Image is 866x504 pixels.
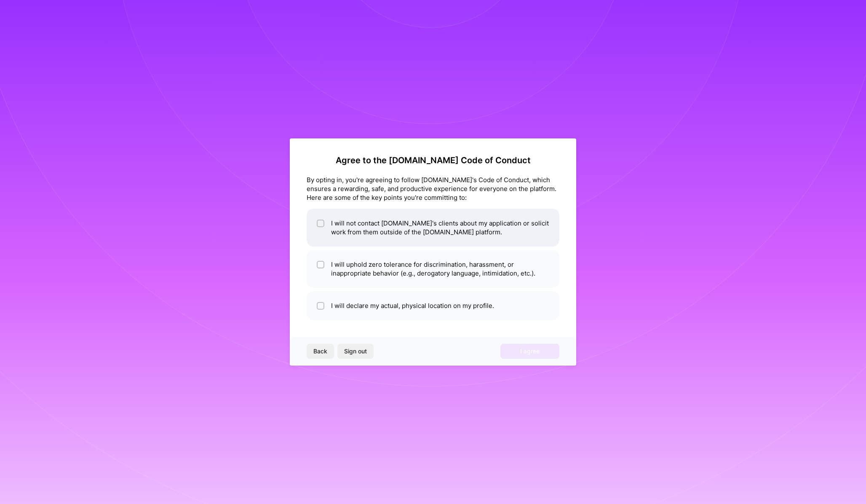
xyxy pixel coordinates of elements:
[313,347,327,355] span: Back
[307,209,559,247] li: I will not contact [DOMAIN_NAME]'s clients about my application or solicit work from them outside...
[307,250,559,288] li: I will uphold zero tolerance for discrimination, harassment, or inappropriate behavior (e.g., der...
[344,347,367,355] span: Sign out
[307,291,559,320] li: I will declare my actual, physical location on my profile.
[307,175,559,202] div: By opting in, you're agreeing to follow [DOMAIN_NAME]'s Code of Conduct, which ensures a rewardin...
[307,155,559,165] h2: Agree to the [DOMAIN_NAME] Code of Conduct
[307,344,334,359] button: Back
[337,344,374,359] button: Sign out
